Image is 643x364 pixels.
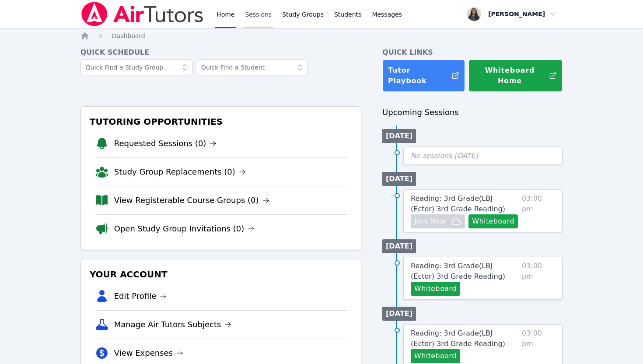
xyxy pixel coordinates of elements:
[382,307,416,321] li: [DATE]
[411,151,478,160] span: No sessions [DATE]
[411,329,505,348] span: Reading: 3rd Grade ( LBJ (Ector) 3rd Grade Reading )
[522,193,555,228] span: 03:00 pm
[372,10,402,19] span: Messages
[411,328,518,349] a: Reading: 3rd Grade(LBJ (Ector) 3rd Grade Reading)
[80,47,361,58] h4: Quick Schedule
[114,318,232,331] a: Manage Air Tutors Subjects
[114,347,183,359] a: View Expenses
[114,166,246,178] a: Study Group Replacements (0)
[88,266,354,282] h3: Your Account
[411,261,518,282] a: Reading: 3rd Grade(LBJ (Ector) 3rd Grade Reading)
[112,31,145,40] a: Dashboard
[80,31,563,40] nav: Breadcrumb
[411,349,460,363] button: Whiteboard
[522,328,555,363] span: 03:00 pm
[196,59,308,75] input: Quick Find a Student
[468,59,563,92] button: Whiteboard Home
[382,47,563,58] h4: Quick Links
[411,282,460,296] button: Whiteboard
[382,239,416,253] li: [DATE]
[411,194,505,213] span: Reading: 3rd Grade ( LBJ (Ector) 3rd Grade Reading )
[114,290,167,302] a: Edit Profile
[382,129,416,143] li: [DATE]
[80,59,192,75] input: Quick Find a Study Group
[114,223,255,235] a: Open Study Group Invitations (0)
[80,2,204,26] img: Air Tutors
[382,172,416,186] li: [DATE]
[522,261,555,296] span: 03:00 pm
[114,137,217,150] a: Requested Sessions (0)
[411,262,505,280] span: Reading: 3rd Grade ( LBJ (Ector) 3rd Grade Reading )
[414,216,446,227] span: Join Now
[88,114,354,129] h3: Tutoring Opportunities
[411,193,518,214] a: Reading: 3rd Grade(LBJ (Ector) 3rd Grade Reading)
[382,106,563,119] h3: Upcoming Sessions
[468,214,518,228] button: Whiteboard
[382,59,465,92] a: Tutor Playbook
[411,214,465,228] button: Join Now
[114,194,269,206] a: View Registerable Course Groups (0)
[112,32,145,39] span: Dashboard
